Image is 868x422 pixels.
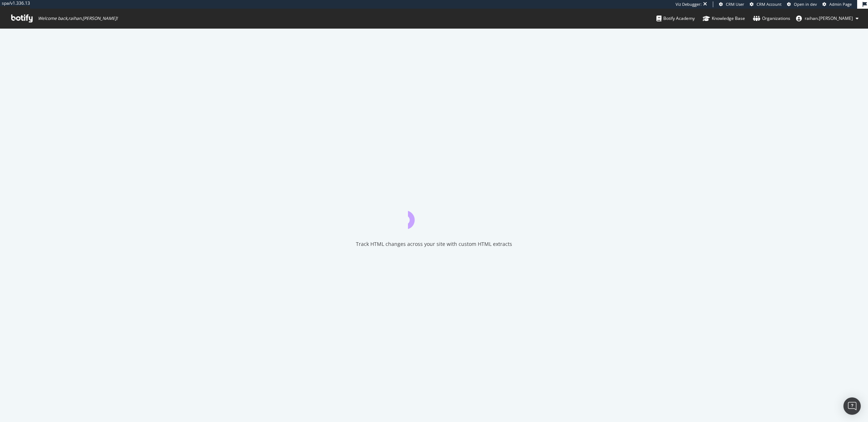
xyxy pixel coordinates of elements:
[656,9,695,28] a: Botify Academy
[787,1,817,7] a: Open in dev
[757,1,782,7] span: CRM Account
[719,1,744,7] a: CRM User
[843,397,861,415] div: Open Intercom Messenger
[676,1,702,7] div: Viz Debugger:
[829,1,852,7] span: Admin Page
[790,13,864,24] button: raihan.[PERSON_NAME]
[356,240,512,248] div: Track HTML changes across your site with custom HTML extracts
[703,9,745,28] a: Knowledge Base
[753,15,790,22] div: Organizations
[805,15,853,21] span: raihan.ahmed
[656,15,695,22] div: Botify Academy
[822,1,852,7] a: Admin Page
[794,1,817,7] span: Open in dev
[703,15,745,22] div: Knowledge Base
[750,1,782,7] a: CRM Account
[726,1,744,7] span: CRM User
[753,9,790,28] a: Organizations
[38,16,118,21] span: Welcome back, raihan.[PERSON_NAME] !
[408,203,460,229] div: animation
